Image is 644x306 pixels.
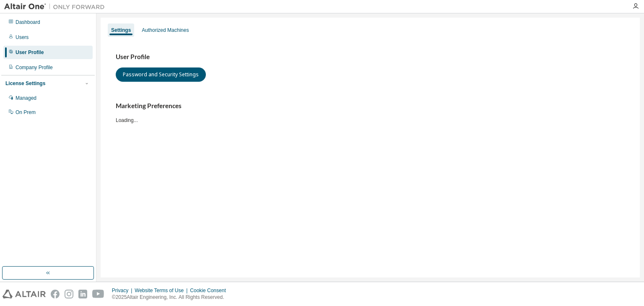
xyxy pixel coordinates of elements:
img: facebook.svg [51,290,60,298]
div: Company Profile [16,64,53,71]
div: Settings [111,27,131,34]
div: Managed [16,95,36,101]
h3: Marketing Preferences [116,102,625,110]
div: On Prem [16,109,36,116]
div: Cookie Consent [190,287,231,294]
div: Authorized Machines [142,27,189,34]
h3: User Profile [116,53,625,61]
button: Password and Security Settings [116,67,206,82]
div: Dashboard [16,19,40,26]
div: License Settings [5,80,45,87]
img: instagram.svg [65,290,73,298]
img: Altair One [4,3,109,11]
div: Website Terms of Use [135,287,190,294]
img: linkedin.svg [78,290,87,298]
p: © 2025 Altair Engineering, Inc. All Rights Reserved. [112,294,231,301]
img: altair_logo.svg [3,290,46,298]
div: Loading... [116,102,625,123]
div: Privacy [112,287,135,294]
div: User Profile [16,49,44,56]
div: Users [16,34,29,41]
img: youtube.svg [92,290,104,298]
